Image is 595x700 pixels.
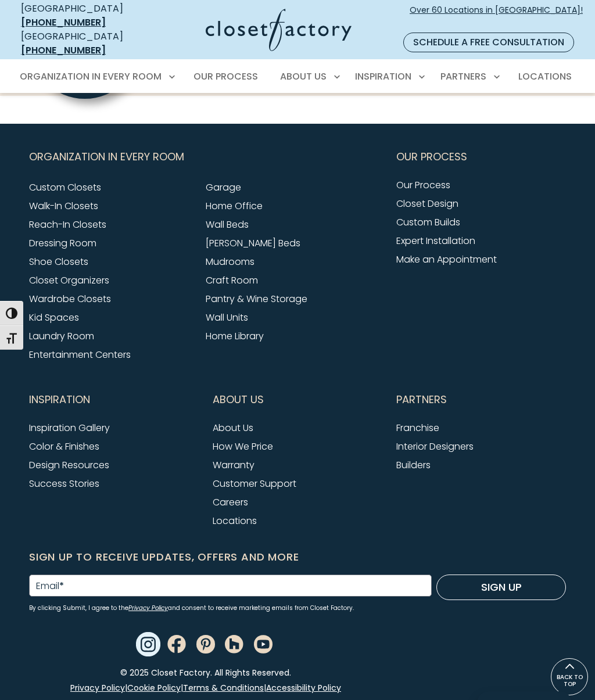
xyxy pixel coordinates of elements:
[29,605,432,612] small: By clicking Submit, I agree to the and consent to receive marketing emails from Closet Factory.
[139,637,157,650] a: Instagram
[396,253,497,266] a: Make an Appointment
[266,682,341,694] a: Accessibility Policy
[551,658,588,695] a: BACK TO TOP
[29,477,99,490] a: Success Stories
[29,255,88,268] a: Shoe Closets
[213,514,257,527] a: Locations
[206,329,264,343] a: Home Library
[396,142,566,171] button: Footer Subnav Button - Our Process
[206,199,263,213] a: Home Office
[29,680,382,695] p: | | |
[183,682,264,694] a: Terms & Conditions
[20,70,162,83] span: Organization in Every Room
[254,637,273,650] a: Youtube
[213,421,253,435] a: About Us
[29,458,109,472] a: Design Resources
[12,60,583,93] nav: Primary Menu
[127,682,181,694] a: Cookie Policy
[280,70,327,83] span: About Us
[206,274,258,287] a: Craft Room
[29,236,96,250] a: Dressing Room
[396,385,447,414] span: Partners
[403,33,574,52] a: Schedule a Free Consultation
[128,604,168,612] a: Privacy Policy
[213,477,296,490] a: Customer Support
[29,440,99,453] a: Color & Finishes
[29,348,131,361] a: Entertainment Centers
[206,9,352,51] img: Closet Factory Logo
[29,549,566,565] h6: Sign Up to Receive Updates, Offers and More
[206,181,241,194] a: Garage
[206,255,255,268] a: Mudrooms
[29,385,90,414] span: Inspiration
[193,70,258,83] span: Our Process
[396,421,439,435] a: Franchise
[213,385,382,414] button: Footer Subnav Button - About Us
[396,458,431,472] a: Builders
[29,142,184,171] span: Organization in Every Room
[206,236,300,250] a: [PERSON_NAME] Beds
[213,440,273,453] a: How We Price
[396,197,458,210] a: Closet Design
[29,292,111,306] a: Wardrobe Closets
[29,142,382,171] button: Footer Subnav Button - Organization in Every Room
[29,421,110,435] a: Inspiration Gallery
[225,637,243,650] a: Houzz
[29,274,109,287] a: Closet Organizers
[21,16,106,29] a: [PHONE_NUMBER]
[21,2,148,30] div: [GEOGRAPHIC_DATA]
[29,218,106,231] a: Reach-In Closets
[213,496,248,509] a: Careers
[196,637,215,650] a: Pinterest
[396,142,467,171] span: Our Process
[213,458,255,472] a: Warranty
[551,674,587,688] span: BACK TO TOP
[410,4,583,28] span: Over 60 Locations in [GEOGRAPHIC_DATA]!
[206,218,249,231] a: Wall Beds
[206,311,248,324] a: Wall Units
[36,581,64,591] label: Email
[29,181,101,194] a: Custom Closets
[396,234,475,247] a: Expert Installation
[29,311,79,324] a: Kid Spaces
[29,199,98,213] a: Walk-In Closets
[396,385,566,414] button: Footer Subnav Button - Partners
[396,178,450,192] a: Our Process
[355,70,411,83] span: Inspiration
[21,44,106,57] a: [PHONE_NUMBER]
[167,637,186,650] a: Facebook
[21,30,148,58] div: [GEOGRAPHIC_DATA]
[206,292,307,306] a: Pantry & Wine Storage
[29,385,199,414] button: Footer Subnav Button - Inspiration
[213,385,264,414] span: About Us
[396,440,474,453] a: Interior Designers
[440,70,486,83] span: Partners
[70,682,125,694] a: Privacy Policy
[396,216,460,229] a: Custom Builds
[436,575,566,600] button: Sign Up
[518,70,572,83] span: Locations
[29,329,94,343] a: Laundry Room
